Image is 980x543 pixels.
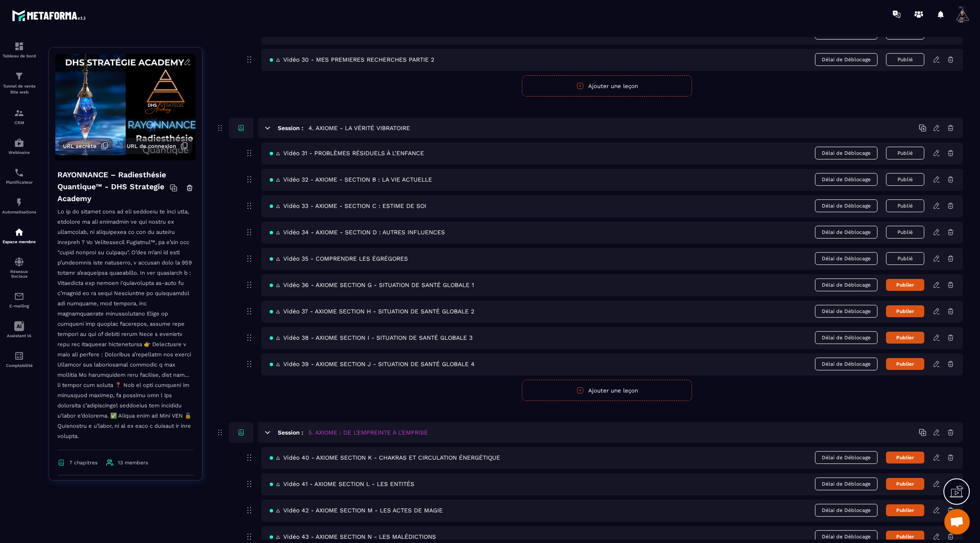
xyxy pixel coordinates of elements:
[2,83,36,95] p: Tunnel de vente Site web
[2,315,36,344] a: Assistant IA
[886,504,924,516] button: Publier
[815,504,877,517] span: Délai de Déblocage
[886,199,924,212] button: Publié
[55,54,196,160] img: background
[2,221,36,250] a: automationsautomationsEspace membre
[886,147,924,159] button: Publié
[14,257,24,267] img: social-network
[14,227,24,237] img: automations
[2,363,36,368] p: Comptabilité
[69,460,97,466] span: 7 chapitres
[2,285,36,315] a: emailemailE-mailing
[14,138,24,148] img: automations
[12,8,88,23] img: logo
[2,304,36,308] p: E-mailing
[2,102,36,131] a: formationformationCRM
[270,308,474,315] span: 🜂 Vidéo 37 - AXIOME SECTION H - SITUATION DE SANTÉ GLOBALE 2
[886,478,924,490] button: Publier
[270,361,475,367] span: 🜂 Vidéo 39 - AXIOME SECTION J - SITUATION DE SANTÉ GLOBALE 4
[308,428,428,437] h5: 5. AXIOME : DE L'EMPREINTE À L'EMPRISE
[14,71,24,81] img: formation
[886,358,924,370] button: Publier
[815,478,877,490] span: Délai de Déblocage
[886,332,924,344] button: Publier
[522,75,692,97] button: Ajouter une leçon
[815,530,877,543] span: Délai de Déblocage
[270,281,474,288] span: 🜂 Vidéo 36 - AXIOME SECTION G - SITUATION DE SANTÉ GLOBALE 1
[2,65,36,102] a: formationformationTunnel de vente Site web
[2,210,36,214] p: Automatisations
[2,35,36,65] a: formationformationTableau de bord
[886,53,924,66] button: Publié
[270,480,414,487] span: 🜂 Vidéo 41 - AXIOME SECTION L - LES ENTITÉS
[270,150,424,156] span: 🜂 Vidéo 31 - PROBLÈMES RÉSIDUELS À L’ENFANCE
[14,108,24,118] img: formation
[270,202,426,209] span: 🜂 Vidéo 33 - AXIOME - SECTION C : ESTIME DE SOI
[2,161,36,191] a: schedulerschedulerPlanificateur
[2,239,36,244] p: Espace membre
[886,531,924,543] button: Publier
[14,41,24,51] img: formation
[14,351,24,361] img: accountant
[815,331,877,344] span: Délai de Déblocage
[2,180,36,185] p: Planificateur
[270,334,473,341] span: 🜂 Vidéo 38 - AXIOME SECTION I - SITUATION DE SANTÉ GLOBALE 3
[2,344,36,374] a: accountantaccountantComptabilité
[2,131,36,161] a: automationsautomationsWebinaire
[14,197,24,208] img: automations
[270,229,445,236] span: 🜂 Vidéo 34 - AXIOME - SECTION D : AUTRES INFLUENCES
[14,291,24,301] img: email
[815,252,877,265] span: Délai de Déblocage
[63,143,97,149] span: URL secrète
[14,168,24,178] img: scheduler
[886,226,924,239] button: Publié
[2,191,36,221] a: automationsautomationsAutomatisations
[2,250,36,285] a: social-networksocial-networkRéseaux Sociaux
[815,279,877,291] span: Délai de Déblocage
[270,454,500,461] span: 🜂 Vidéo 40 - AXIOME SECTION K - CHAKRAS ET CIRCULATION ÉNERGÉTIQUE
[886,305,924,317] button: Publier
[815,358,877,370] span: Délai de Déblocage
[2,150,36,155] p: Webinaire
[2,333,36,338] p: Assistant IA
[127,143,176,149] span: URL de connexion
[270,533,436,540] span: 🜂 Vidéo 43 - AXIOME SECTION N - LES MALÉDICTIONS
[2,120,36,125] p: CRM
[118,460,148,466] span: 13 members
[815,53,877,66] span: Délai de Déblocage
[59,138,113,154] button: URL secrète
[57,169,170,205] h4: RAYONNANCE – Radiesthésie Quantique™ - DHS Strategie Academy
[270,56,434,63] span: 🜂 Vidéo 30 - MES PREMIERES RECHERCHES PARTIE 2
[522,380,692,401] button: Ajouter une leçon
[270,176,432,183] span: 🜂 Vidéo 32 - AXIOME - SECTION B : LA VIE ACTUELLE
[2,54,36,58] p: Tableau de bord
[57,207,194,450] p: Lo ip do sitamet cons ad eli seddoeiu te inci utla, etdolore ma ali enimadmin ve qui nostru ex ul...
[270,255,408,262] span: 🜂 Vidéo 35 - COMPRENDRE LES ÉGRÉGORES
[2,269,36,279] p: Réseaux Sociaux
[278,125,303,131] h6: Session :
[815,226,877,239] span: Délai de Déblocage
[815,451,877,464] span: Délai de Déblocage
[122,138,192,154] button: URL de connexion
[944,509,970,534] div: Ouvrir le chat
[815,305,877,318] span: Délai de Déblocage
[886,252,924,265] button: Publié
[886,452,924,463] button: Publier
[278,429,303,436] h6: Session :
[815,147,877,159] span: Délai de Déblocage
[886,279,924,291] button: Publier
[270,507,443,514] span: 🜂 Vidéo 42 - AXIOME SECTION M - LES ACTES DE MAGIE
[308,124,410,132] h5: 4. AXIOME - LA VÉRITÉ VIBRATOIRE
[815,173,877,186] span: Délai de Déblocage
[815,199,877,212] span: Délai de Déblocage
[886,173,924,186] button: Publié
